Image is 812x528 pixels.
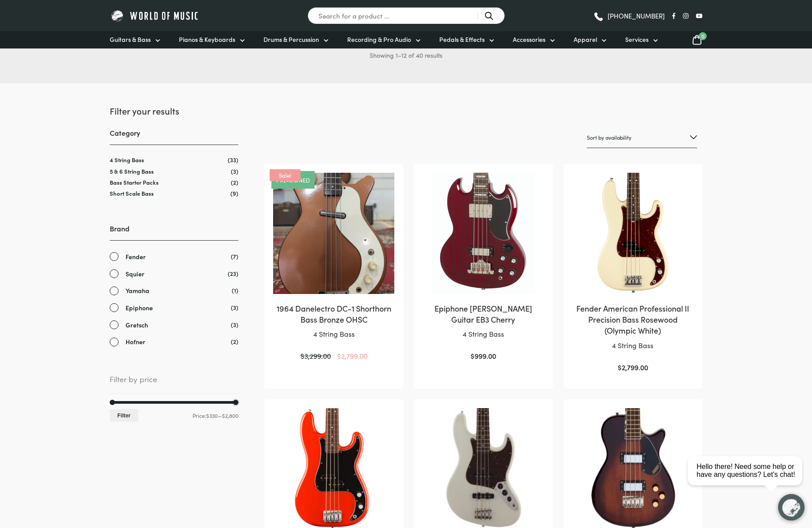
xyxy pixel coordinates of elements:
img: World of Music [110,9,200,22]
span: (23) [228,269,238,278]
span: [PHONE_NUMBER] [608,12,665,19]
img: 1964 Danelectro DC-1 Shorthorn Bass Bronze OHSC [273,173,394,294]
span: (1) [232,286,238,295]
span: (2) [231,178,238,186]
input: Search for a product ... [308,7,505,24]
h2: Epiphone [PERSON_NAME] Guitar EB3 Cherry [423,303,544,325]
a: Yamaha [110,286,238,296]
span: $ [618,362,622,372]
a: Fender American Professional II Precision Bass Rosewood (Olympic White)4 String Bass $2,799.00 [572,173,693,373]
bdi: 3,299.00 [300,351,331,361]
span: Pianos & Keyboards [179,35,235,44]
span: (7) [231,252,238,261]
span: Accessories [513,35,545,44]
span: $ [337,351,341,361]
iframe: Chat with our support team [684,431,812,528]
span: Drums & Percussion [263,35,319,44]
h3: Brand [110,223,238,241]
p: 4 String Bass [423,328,544,340]
span: (3) [231,303,238,312]
a: [PHONE_NUMBER] [593,9,665,22]
span: $330 [206,412,218,419]
h3: Category [110,128,238,145]
span: (9) [230,190,238,197]
img: Fender American Professional II Precision Bass Olympic White Close view [572,173,693,294]
p: Showing 1–12 of 40 results [110,48,702,62]
a: Epiphone [110,303,238,313]
bdi: 2,799.00 [618,362,648,372]
a: Gretsch [110,320,238,330]
span: (33) [228,156,238,164]
span: (3) [231,320,238,329]
span: Fender [126,252,146,262]
h2: Fender American Professional II Precision Bass Rosewood (Olympic White) [572,303,693,336]
select: Shop order [587,127,697,148]
a: Short Scale Bass [110,189,154,197]
span: Epiphone [126,303,153,313]
a: Hofner [110,337,238,347]
span: Squier [126,269,145,279]
span: (2) [231,337,238,346]
span: $2,800 [222,412,238,419]
a: Fender [110,252,238,262]
span: Pedals & Effects [439,35,485,44]
bdi: 999.00 [471,351,496,361]
a: 5 & 6 String Bass [110,167,154,175]
img: Epiphone SG Bass EB3 Cherry close view [423,173,544,294]
span: Apparel [574,35,597,44]
span: Hofner [126,337,145,347]
bdi: 2,799.00 [337,351,367,361]
span: $ [300,351,304,361]
span: $ [471,351,475,361]
span: Sale! [270,169,300,181]
span: 0 [699,32,707,40]
span: Yamaha [126,286,149,296]
span: Guitars & Bass [110,35,151,44]
span: Gretsch [126,320,148,330]
a: Epiphone [PERSON_NAME] Guitar EB3 Cherry4 String Bass $999.00 [423,173,544,362]
span: (3) [231,167,238,175]
a: Bass Starter Packs [110,178,159,186]
span: Filter by price [110,373,238,393]
p: 4 String Bass [273,328,394,340]
a: 4 String Bass [110,156,144,164]
h2: Filter your results [110,104,238,117]
p: 4 String Bass [572,340,693,351]
div: Price: — [110,409,238,422]
span: Services [625,35,649,44]
a: Squier [110,269,238,279]
a: Pre-owned [276,177,310,183]
button: Filter [110,409,138,422]
h2: 1964 Danelectro DC-1 Shorthorn Bass Bronze OHSC [273,303,394,325]
div: Brand [110,223,238,347]
span: Recording & Pro Audio [347,35,411,44]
